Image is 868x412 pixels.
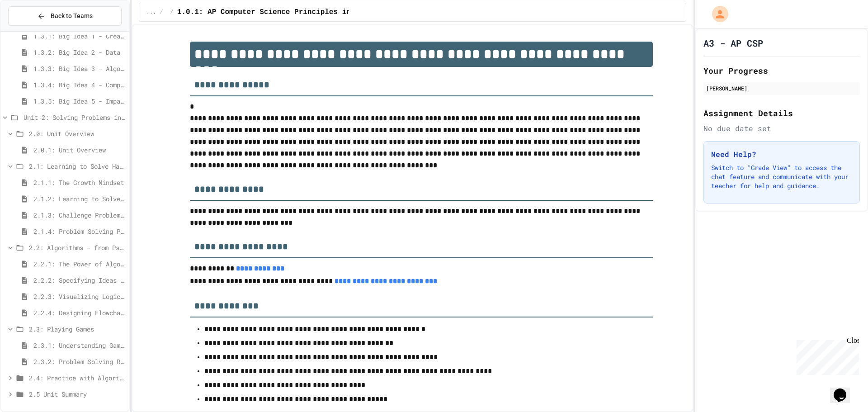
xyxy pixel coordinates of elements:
[711,149,852,160] h3: Need Help?
[8,6,122,26] button: Back to Teams
[33,259,125,269] span: 2.2.1: The Power of Algorithms
[29,129,125,138] span: 2.0: Unit Overview
[29,389,125,399] span: 2.5 Unit Summary
[703,64,860,77] h2: Your Progress
[160,9,163,16] span: /
[703,107,860,119] h2: Assignment Details
[33,145,125,155] span: 2.0.1: Unit Overview
[146,9,156,16] span: ...
[703,4,731,24] div: My Account
[29,161,125,171] span: 2.1: Learning to Solve Hard Problems
[33,178,125,187] span: 2.1.1: The Growth Mindset
[33,210,125,220] span: 2.1.3: Challenge Problem - The Bridge
[706,84,857,92] div: [PERSON_NAME]
[33,47,125,57] span: 1.3.2: Big Idea 2 - Data
[33,275,125,285] span: 2.2.2: Specifying Ideas with Pseudocode
[177,7,451,18] span: 1.0.1: AP Computer Science Principles in Python Course Syllabus
[170,9,174,16] span: /
[29,243,125,252] span: 2.2: Algorithms - from Pseudocode to Flowcharts
[793,336,859,375] iframe: chat widget
[33,96,125,106] span: 1.3.5: Big Idea 5 - Impact of Computing
[33,80,125,90] span: 1.3.4: Big Idea 4 - Computing Systems and Networks
[711,163,852,190] p: Switch to "Grade View" to access the chat feature and communicate with your teacher for help and ...
[29,324,125,334] span: 2.3: Playing Games
[33,292,125,301] span: 2.2.3: Visualizing Logic with Flowcharts
[33,357,125,366] span: 2.3.2: Problem Solving Reflection
[4,4,62,57] div: Chat with us now!Close
[24,113,125,122] span: Unit 2: Solving Problems in Computer Science
[703,123,860,134] div: No due date set
[830,376,859,403] iframe: chat widget
[33,308,125,317] span: 2.2.4: Designing Flowcharts
[33,194,125,204] span: 2.1.2: Learning to Solve Hard Problems
[703,37,763,49] h1: A3 - AP CSP
[51,11,93,21] span: Back to Teams
[29,373,125,383] span: 2.4: Practice with Algorithms
[33,227,125,236] span: 2.1.4: Problem Solving Practice
[33,64,125,73] span: 1.3.3: Big Idea 3 - Algorithms and Programming
[33,31,125,41] span: 1.3.1: Big Idea 1 - Creative Development
[33,341,125,350] span: 2.3.1: Understanding Games with Flowcharts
